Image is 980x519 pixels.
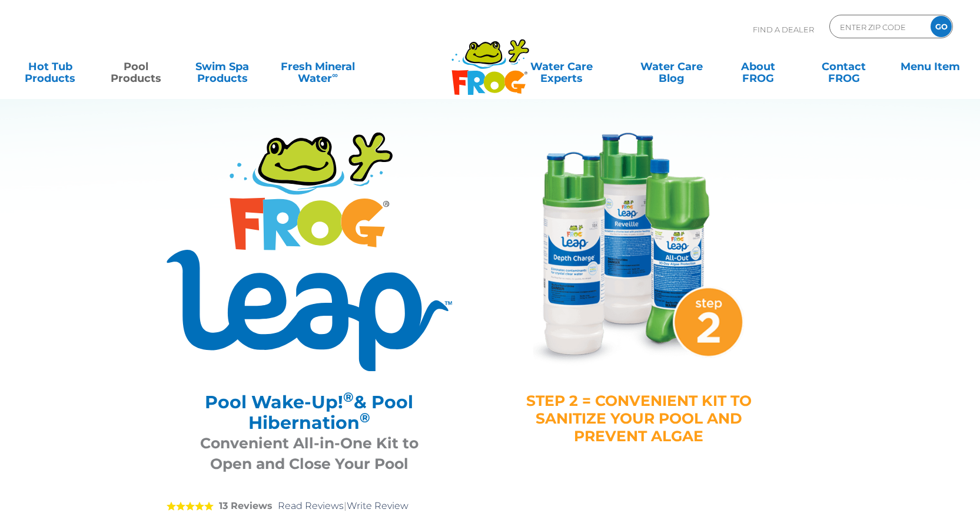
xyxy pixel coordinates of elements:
a: AboutFROG [720,55,796,78]
sup: ® [360,409,370,426]
h2: Pool Wake-Up! & Pool Hibernation [181,392,437,433]
a: Swim SpaProducts [184,55,261,78]
a: Hot TubProducts [12,55,88,78]
strong: 13 Reviews [219,500,273,511]
img: Product Logo [167,133,452,371]
span: 5 [167,501,214,511]
sup: ® [343,389,354,405]
a: Menu Item [892,55,968,78]
h4: STEP 2 = CONVENIENT KIT TO SANITIZE YOUR POOL AND PREVENT ALGAE [526,392,752,445]
a: Write Review [347,500,408,511]
h3: Convenient All-in-One Kit to Open and Close Your Pool [181,433,437,474]
a: ContactFROG [806,55,882,78]
a: Water CareExperts [500,55,624,78]
a: PoolProducts [98,55,174,78]
img: Frog Products Logo [445,24,536,95]
a: Fresh MineralWater∞ [270,55,366,78]
a: Read Reviews [278,500,344,511]
a: Water CareBlog [633,55,710,78]
sup: ∞ [332,70,338,80]
input: GO [931,16,952,37]
p: Find A Dealer [753,15,814,44]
